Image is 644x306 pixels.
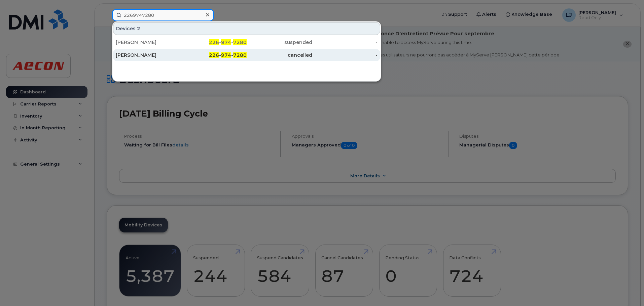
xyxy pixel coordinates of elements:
[113,22,380,35] div: Devices
[137,25,140,32] span: 2
[116,52,181,58] div: [PERSON_NAME]
[247,52,312,58] div: cancelled
[113,49,380,61] a: [PERSON_NAME]226-974-7280cancelled-
[181,39,247,46] div: - -
[312,39,378,46] div: -
[247,39,312,46] div: suspended
[116,39,181,46] div: [PERSON_NAME]
[209,52,219,58] span: 226
[221,39,231,45] span: 974
[113,36,380,48] a: [PERSON_NAME]226-974-7280suspended-
[312,52,378,58] div: -
[233,39,247,45] span: 7280
[209,39,219,45] span: 226
[221,52,231,58] span: 974
[181,52,247,58] div: - -
[233,52,247,58] span: 7280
